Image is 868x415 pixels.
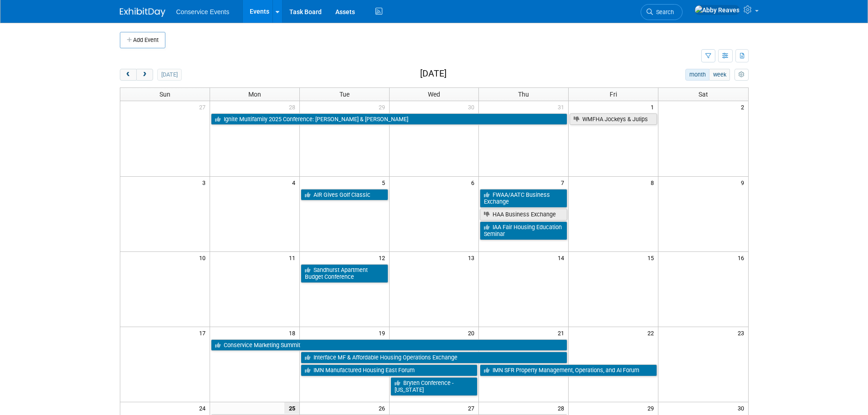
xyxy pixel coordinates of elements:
span: 11 [288,252,299,263]
span: 27 [467,402,478,414]
a: IMN Manufactured Housing East Forum [301,364,478,376]
span: 23 [737,327,748,338]
h2: [DATE] [420,69,447,79]
span: Conservice Events [176,8,230,15]
span: Mon [248,91,261,98]
span: 30 [467,101,478,113]
a: IAA Fair Housing Education Seminar [480,221,567,240]
span: Sat [699,91,708,98]
span: 31 [557,101,568,113]
span: 3 [201,177,210,188]
img: Abby Reaves [694,5,740,15]
span: 26 [378,402,389,414]
a: Sandhurst Apartment Budget Conference [301,264,388,283]
button: week [709,69,730,81]
span: Wed [428,91,440,98]
span: 1 [650,101,658,113]
span: 6 [470,177,478,188]
span: 2 [740,101,748,113]
span: 18 [288,327,299,338]
span: 13 [467,252,478,263]
span: 29 [647,402,658,414]
a: Search [641,4,683,20]
button: [DATE] [157,69,181,81]
a: HAA Business Exchange [480,209,567,220]
span: 8 [650,177,658,188]
button: next [136,69,153,81]
a: Interface MF & Affordable Housing Operations Exchange [301,352,568,364]
span: 28 [557,402,568,414]
span: Fri [610,91,617,98]
span: 22 [647,327,658,338]
img: ExhibitDay [120,8,165,17]
span: 9 [740,177,748,188]
a: Bryten Conference - [US_STATE] [390,377,478,396]
span: 28 [288,101,299,113]
span: Search [653,9,674,15]
span: 30 [737,402,748,414]
span: 17 [198,327,210,338]
button: Add Event [120,32,165,48]
span: 15 [647,252,658,263]
a: Ignite Multifamily 2025 Conference: [PERSON_NAME] & [PERSON_NAME] [211,113,567,125]
span: 5 [381,177,389,188]
a: IMN SFR Property Management, Operations, and AI Forum [480,364,657,376]
span: 12 [378,252,389,263]
span: 20 [467,327,478,338]
a: AIR Gives Golf Classic [301,189,388,201]
button: myCustomButton [734,69,748,81]
span: 10 [198,252,210,263]
span: 29 [378,101,389,113]
span: 27 [198,101,210,113]
a: FWAA/AATC Business Exchange [480,189,567,208]
span: 4 [291,177,299,188]
a: WMFHA Jockeys & Julips [570,113,657,125]
a: Conservice Marketing Summit [211,339,567,351]
span: Sun [159,91,170,98]
span: 25 [284,402,299,414]
span: Thu [518,91,529,98]
span: 21 [557,327,568,338]
span: 24 [198,402,210,414]
button: month [685,69,709,81]
i: Personalize Calendar [739,72,745,78]
span: 19 [378,327,389,338]
span: Tue [339,91,349,98]
span: 14 [557,252,568,263]
span: 16 [737,252,748,263]
span: 7 [560,177,568,188]
button: prev [120,69,137,81]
